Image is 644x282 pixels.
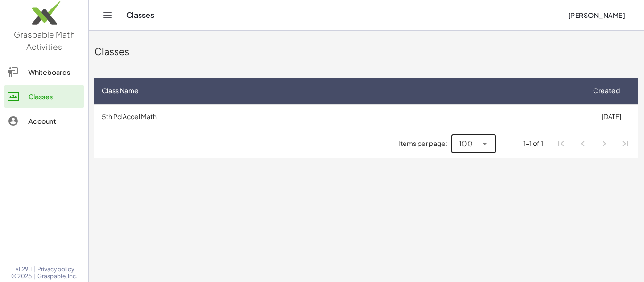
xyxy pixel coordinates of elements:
[16,266,32,273] span: v1.29.1
[593,86,620,96] span: Created
[100,8,115,23] button: Toggle navigation
[94,104,584,129] td: 5th Pd Accel Math
[33,266,35,273] span: |
[37,273,77,280] span: Graspable, Inc.
[523,138,543,148] div: 1-1 of 1
[28,115,81,127] div: Account
[28,91,81,102] div: Classes
[560,7,633,24] button: [PERSON_NAME]
[551,133,636,154] nav: Pagination Navigation
[4,110,84,132] a: Account
[4,85,84,108] a: Classes
[28,66,81,78] div: Whiteboards
[584,104,638,129] td: [DATE]
[33,273,35,280] span: |
[398,138,451,148] span: Items per page:
[102,86,139,96] span: Class Name
[568,11,625,19] span: [PERSON_NAME]
[94,45,638,58] div: Classes
[4,61,84,83] a: Whiteboards
[459,138,473,149] span: 100
[37,266,77,273] a: Privacy policy
[11,273,32,280] span: © 2025
[14,29,75,52] span: Graspable Math Activities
